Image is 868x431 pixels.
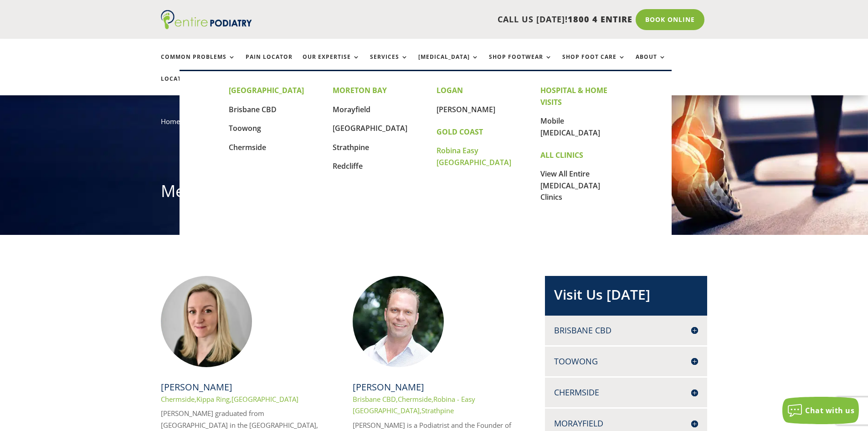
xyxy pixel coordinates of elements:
[161,395,195,404] a: Chermside
[437,85,463,95] strong: LOGAN
[554,387,698,398] h4: Chermside
[418,54,479,73] a: [MEDICAL_DATA]
[353,381,424,393] a: [PERSON_NAME]
[540,116,600,138] a: Mobile [MEDICAL_DATA]
[437,127,483,137] strong: GOLD COAST
[370,54,408,73] a: Services
[421,406,454,415] a: Strathpine
[562,54,626,73] a: Shop Foot Care
[540,169,600,202] a: View All Entire [MEDICAL_DATA] Clinics
[353,394,515,417] p: , , ,
[161,22,252,31] a: Entire Podiatry
[161,115,708,134] nav: breadcrumb
[333,161,363,171] a: Redcliffe
[161,117,180,126] a: Home
[333,104,370,114] a: Morayfield
[489,54,552,73] a: Shop Footwear
[437,145,511,167] a: Robina Easy [GEOGRAPHIC_DATA]
[161,76,206,95] a: Locations
[287,14,632,26] p: CALL US [DATE]!
[161,276,252,367] img: Rachael Edmonds
[805,405,854,415] span: Chat with us
[229,123,261,133] a: Toowong
[568,14,632,25] span: 1800 4 ENTIRE
[231,395,298,404] a: [GEOGRAPHIC_DATA]
[554,285,698,309] h2: Visit Us [DATE]
[353,276,444,367] img: Chris Hope
[229,104,277,114] a: Brisbane CBD
[333,123,407,133] a: [GEOGRAPHIC_DATA]
[333,142,369,152] a: Strathpine
[333,85,387,95] strong: MORETON BAY
[161,10,252,29] img: logo (1)
[161,394,323,405] p: , ,
[540,85,607,107] strong: HOSPITAL & HOME VISITS
[636,54,666,73] a: About
[246,54,293,73] a: Pain Locator
[636,9,704,30] a: Book Online
[554,356,698,367] h4: Toowong
[554,325,698,336] h4: Brisbane CBD
[782,397,859,424] button: Chat with us
[229,85,304,95] strong: [GEOGRAPHIC_DATA]
[353,395,396,404] a: Brisbane CBD
[229,142,266,152] a: Chermside
[161,180,708,207] h1: Meet Our Team
[161,381,232,393] a: [PERSON_NAME]
[303,54,360,73] a: Our Expertise
[161,54,236,73] a: Common Problems
[437,104,495,114] a: [PERSON_NAME]
[196,395,230,404] a: Kippa Ring
[398,395,431,404] a: Chermside
[554,418,698,429] h4: Morayfield
[540,150,583,160] strong: ALL CLINICS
